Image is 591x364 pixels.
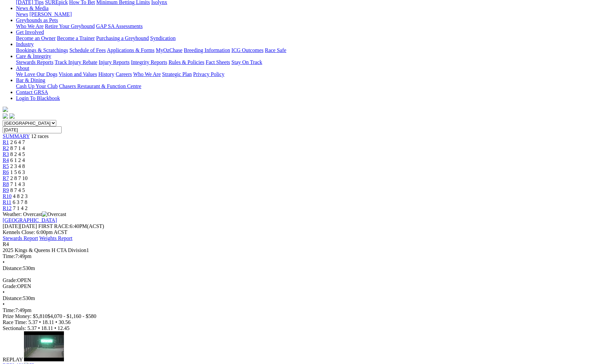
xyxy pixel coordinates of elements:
span: • [55,319,57,325]
a: Vision and Values [59,71,97,77]
span: 12.45 [58,325,70,331]
span: 12 races [31,133,49,139]
span: 8 7 4 5 [10,187,25,193]
div: News & Media [16,11,588,17]
a: Privacy Policy [193,71,224,77]
div: OPEN [3,277,588,283]
a: Fact Sheets [206,59,230,65]
span: • [39,319,41,325]
img: facebook.svg [3,113,8,119]
span: • [38,325,40,331]
a: History [98,71,114,77]
a: Bookings & Scratchings [16,47,68,53]
span: Grade: [3,277,17,283]
span: Time: [3,253,15,259]
a: Stewards Report [3,235,38,241]
span: 18.11 [41,325,53,331]
input: Select date [3,126,62,133]
span: REPLAY [3,357,23,362]
span: [DATE] [3,223,20,229]
a: Cash Up Your Club [16,83,58,89]
span: Distance: [3,295,23,301]
div: 7:49pm [3,307,588,313]
span: 2 3 4 8 [10,163,25,169]
a: Stay On Track [231,59,262,65]
a: [GEOGRAPHIC_DATA] [3,217,57,223]
span: Race Time: [3,319,27,325]
a: R9 [3,187,9,193]
a: Greyhounds as Pets [16,17,58,23]
span: 2 6 4 7 [10,139,25,145]
span: [DATE] [3,223,37,229]
a: Stewards Reports [16,59,53,65]
a: ICG Outcomes [231,47,263,53]
a: Careers [116,71,132,77]
a: Purchasing a Greyhound [96,35,149,41]
div: Industry [16,47,588,53]
a: GAP SA Assessments [96,23,143,29]
a: Chasers Restaurant & Function Centre [59,83,141,89]
span: 2 8 7 10 [10,175,28,181]
a: R12 [3,205,12,211]
span: FIRST RACE: [38,223,70,229]
a: Who We Are [16,23,44,29]
div: 2025 Kings & Queens H CTA Division1 [3,247,588,253]
span: • [54,325,56,331]
span: 7 1 4 3 [10,181,25,187]
a: Rules & Policies [168,59,204,65]
a: Strategic Plan [162,71,192,77]
img: twitter.svg [9,113,15,119]
span: R8 [3,181,9,187]
a: Applications & Forms [107,47,154,53]
div: 530m [3,295,588,301]
div: 530m [3,265,588,271]
a: News & Media [16,5,49,11]
a: Integrity Reports [131,59,167,65]
span: 30.56 [59,319,71,325]
a: [PERSON_NAME] [29,11,72,17]
div: Get Involved [16,35,588,41]
span: R11 [3,199,11,205]
div: 7:49pm [3,253,588,259]
div: About [16,71,588,77]
a: R7 [3,175,9,181]
a: Weights Report [39,235,73,241]
span: 6:40PM(ACST) [38,223,104,229]
span: 5.37 [27,325,37,331]
span: 5.37 [28,319,38,325]
span: 18.11 [42,319,54,325]
div: Greyhounds as Pets [16,23,588,29]
span: 6 1 2 4 [10,157,25,163]
a: R10 [3,193,12,199]
span: Sectionals: [3,325,26,331]
a: Syndication [150,35,175,41]
a: R4 [3,157,9,163]
a: R3 [3,151,9,157]
a: We Love Our Dogs [16,71,57,77]
a: Care & Integrity [16,53,51,59]
span: Grade: [3,283,17,289]
span: 8 2 4 5 [10,151,25,157]
a: MyOzChase [156,47,182,53]
a: Injury Reports [99,59,130,65]
a: Login To Blackbook [16,95,60,101]
a: Become a Trainer [57,35,95,41]
span: 8 7 1 4 [10,145,25,151]
a: R1 [3,139,9,145]
span: 7 1 4 2 [13,205,28,211]
a: R2 [3,145,9,151]
a: Bar & Dining [16,77,45,83]
a: R6 [3,169,9,175]
span: Weather: Overcast [3,211,66,217]
a: R5 [3,163,9,169]
a: SUMMARY [3,133,30,139]
a: Get Involved [16,29,44,35]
